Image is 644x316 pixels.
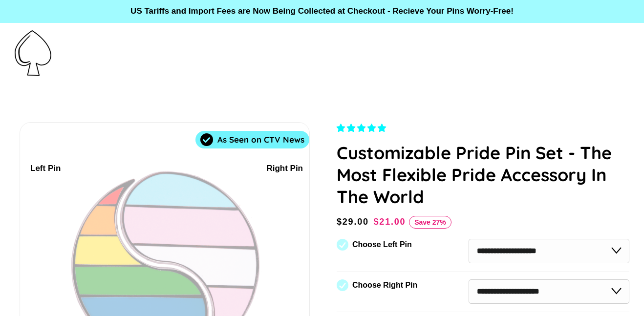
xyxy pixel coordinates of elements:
[337,215,371,229] span: $29.00
[337,124,388,133] span: 4.83 stars
[409,216,451,229] span: Save 27%
[374,217,406,227] span: $21.00
[352,240,412,249] label: Choose Left Pin
[352,281,417,290] label: Choose Right Pin
[337,142,629,208] h1: Customizable Pride Pin Set - The Most Flexible Pride Accessory In The World
[266,162,303,175] div: Right Pin
[15,30,51,76] img: Pin-Ace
